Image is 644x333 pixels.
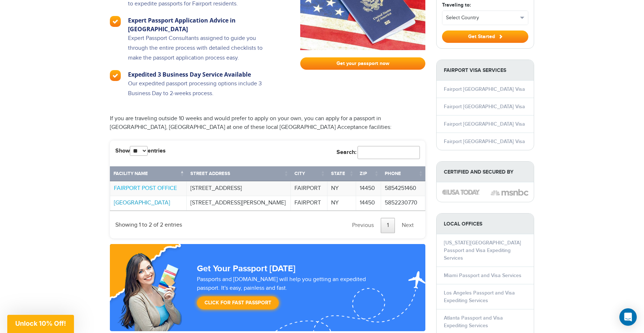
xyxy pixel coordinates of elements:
[442,190,480,195] img: image description
[356,196,381,211] td: 14450
[115,216,182,230] div: Showing 1 to 2 of 2 entries
[130,146,148,156] select: Showentries
[446,14,518,21] span: Select Country
[115,146,166,156] label: Show entries
[444,138,525,145] a: Fairport [GEOGRAPHIC_DATA] Visa
[187,166,291,181] th: Street Address: activate to sort column ascending
[381,218,395,233] a: 1
[358,146,420,159] input: Search:
[300,57,425,70] a: Get your passport now
[110,114,425,132] p: If you are traveling outside 10 weeks and would prefer to apply on your own, you can apply for a ...
[356,166,381,181] th: Zip: activate to sort column ascending
[346,218,380,233] a: Previous
[128,16,277,33] h3: Expert Passport Application Advice in [GEOGRAPHIC_DATA]
[619,308,637,326] div: Open Intercom Messenger
[381,166,425,181] th: Phone: activate to sort column ascending
[381,196,425,211] td: 5852230770
[187,196,291,211] td: [STREET_ADDRESS][PERSON_NAME]
[444,290,515,304] a: Los Angeles Passport and Visa Expediting Services
[442,1,471,9] label: Traveling to:
[442,31,528,43] button: Get Started
[437,162,534,182] strong: Certified and Secured by
[128,79,277,106] p: Our expedited passport processing options include 3 Business Day to 2-weeks process.
[396,218,420,233] a: Next
[437,60,534,81] strong: Fairport Visa Services
[327,181,356,196] td: NY
[437,214,534,234] strong: LOCAL OFFICES
[128,33,277,70] p: Expert Passport Consultants assigned to guide you through the entire process with detailed checkl...
[291,181,327,196] td: FAIRPORT
[110,166,187,181] th: Facility Name: activate to sort column descending
[15,320,66,327] span: Unlock 10% Off!
[444,121,525,127] a: Fairport [GEOGRAPHIC_DATA] Visa
[444,272,521,279] a: Miami Passport and Visa Services
[291,166,327,181] th: City: activate to sort column ascending
[444,315,503,329] a: Atlanta Passport and Visa Expediting Services
[197,263,296,274] strong: Get Your Passport [DATE]
[197,296,279,309] a: Click for Fast Passport
[356,181,381,196] td: 14450
[7,315,74,333] div: Unlock 10% Off!
[194,275,392,313] div: Passports and [DOMAIN_NAME] will help you getting an expedited passport. It's easy, painless and ...
[128,70,277,79] h3: Expedited 3 Business Day Service Available
[327,166,356,181] th: State: activate to sort column ascending
[444,86,525,92] a: Fairport [GEOGRAPHIC_DATA] Visa
[337,146,420,159] label: Search:
[381,181,425,196] td: 5854251460
[444,240,521,261] a: [US_STATE][GEOGRAPHIC_DATA] Passport and Visa Expediting Services
[114,199,170,206] a: [GEOGRAPHIC_DATA]
[444,103,525,110] a: Fairport [GEOGRAPHIC_DATA] Visa
[114,185,177,192] a: FAIRPORT POST OFFICE
[187,181,291,196] td: [STREET_ADDRESS]
[291,196,327,211] td: FAIRPORT
[327,196,356,211] td: NY
[442,11,528,25] button: Select Country
[491,188,528,197] img: image description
